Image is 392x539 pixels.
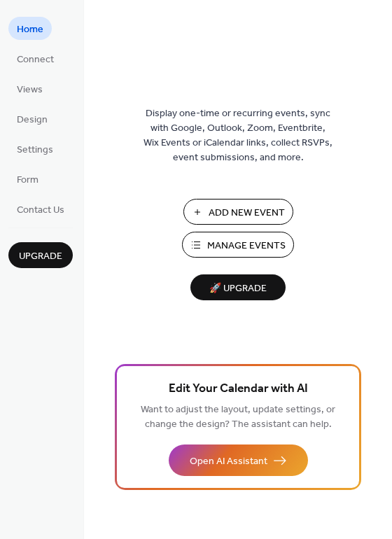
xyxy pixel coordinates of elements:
[17,173,38,188] span: Form
[169,444,308,476] button: Open AI Assistant
[190,274,286,300] button: 🚀 Upgrade
[190,454,267,469] span: Open AI Assistant
[141,400,335,434] span: Want to adjust the layout, update settings, or change the design? The assistant can help.
[183,199,293,225] button: Add New Event
[17,22,43,37] span: Home
[143,106,332,165] span: Display one-time or recurring events, sync with Google, Outlook, Zoom, Eventbrite, Wix Events or ...
[207,239,286,253] span: Manage Events
[199,279,277,298] span: 🚀 Upgrade
[17,52,54,67] span: Connect
[19,249,62,264] span: Upgrade
[169,379,308,399] span: Edit Your Calendar with AI
[8,47,62,70] a: Connect
[182,232,294,258] button: Manage Events
[17,113,48,127] span: Design
[8,107,56,130] a: Design
[17,143,53,157] span: Settings
[209,206,285,220] span: Add New Event
[8,137,62,160] a: Settings
[8,242,73,268] button: Upgrade
[8,17,52,40] a: Home
[17,203,64,218] span: Contact Us
[8,77,51,100] a: Views
[8,167,47,190] a: Form
[8,197,73,220] a: Contact Us
[17,83,43,97] span: Views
